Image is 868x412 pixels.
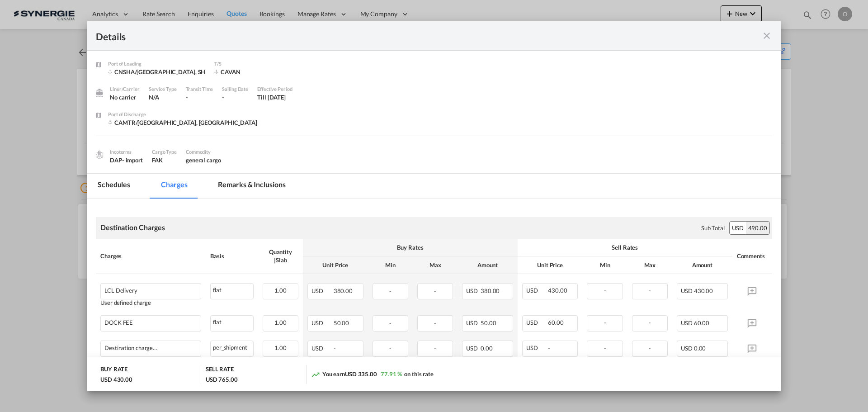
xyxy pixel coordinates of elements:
span: 60.00 [694,319,710,327]
span: USD [311,345,332,352]
span: USD [311,319,332,327]
div: Commodity [186,148,221,156]
th: Max [413,256,458,274]
div: Buy Rates [307,243,513,251]
span: - [649,287,651,294]
span: - [604,287,606,294]
span: 0.00 [481,345,493,352]
div: DAP [110,156,143,164]
span: - [604,344,606,351]
th: Max [627,256,672,274]
span: USD [681,287,693,294]
span: 430.00 [694,287,713,294]
span: USD [526,287,547,294]
md-dialog: Port of Loading ... [87,21,781,392]
div: Liner/Carrier [110,85,140,93]
div: Details [96,30,704,41]
span: - [649,344,651,351]
span: USD [311,287,332,294]
div: Till 18 Aug 2026 [257,93,286,101]
span: USD [526,344,547,351]
span: USD [526,319,547,326]
div: Port of Discharge [108,110,257,118]
div: Service Type [149,85,177,93]
span: 60.00 [548,319,564,326]
span: 0.00 [694,345,706,352]
th: Min [368,256,413,274]
div: USD [730,222,746,234]
span: 380.00 [334,287,353,294]
div: CAMTR/Montreal, QC [108,118,257,127]
div: Destination charges from co-loader at cost if any [104,345,159,351]
div: flat [211,284,253,295]
span: - [548,344,550,351]
md-tab-item: Remarks & Inclusions [207,174,296,199]
div: FAK [152,156,177,164]
span: 77.91 % [381,370,402,378]
div: Charges [100,252,201,260]
div: Transit Time [186,85,213,93]
th: Min [582,256,627,274]
span: N/A [149,94,159,101]
div: Cargo Type [152,148,177,156]
div: Sell Rates [522,243,728,251]
span: - [434,287,436,294]
span: 1.00 [274,287,287,294]
span: 50.00 [334,319,349,327]
div: Effective Period [257,85,292,93]
div: Incoterms [110,148,143,156]
div: Destination Charges [100,223,165,232]
div: Sailing Date [222,85,248,93]
div: Port of Loading [108,60,205,68]
span: - [334,345,336,352]
span: general cargo [186,156,221,164]
div: Basis [210,252,254,260]
div: 490.00 [746,222,769,234]
div: No carrier [110,93,140,101]
span: - [604,319,606,326]
md-pagination-wrapper: Use the left and right arrow keys to navigate between tabs [87,174,305,199]
md-icon: icon-trending-up [311,370,320,379]
span: USD [466,319,479,327]
div: SELL RATE [206,365,234,375]
div: per_shipment [211,341,253,352]
div: CAVAN [214,68,287,76]
div: User defined charge [100,299,201,306]
span: 1.00 [274,344,287,351]
span: 380.00 [481,287,500,294]
md-tab-item: Schedules [87,174,141,199]
span: USD [681,319,693,327]
md-tab-item: Charges [150,174,198,199]
div: DOCK FEE [104,319,133,326]
span: 1.00 [274,319,287,326]
th: Unit Price [303,256,368,274]
th: Unit Price [518,256,583,274]
th: Comments [732,239,772,274]
div: - [222,93,248,101]
span: - [434,319,436,327]
div: LCL Delivery [104,287,137,294]
span: - [389,319,392,327]
th: Amount [458,256,518,274]
th: Amount [672,256,732,274]
span: - [649,319,651,326]
span: USD [466,287,479,294]
div: T/S [214,60,287,68]
div: BUY RATE [100,365,127,375]
div: Quantity | Slab [263,248,298,264]
span: USD [681,345,693,352]
div: Sub Total [701,224,725,232]
div: USD 430.00 [100,375,132,384]
div: USD 765.00 [206,375,238,384]
span: - [434,345,436,352]
img: cargo.png [94,150,104,160]
span: - [389,345,392,352]
span: 50.00 [481,319,496,327]
div: flat [211,316,253,327]
span: 430.00 [548,287,567,294]
md-icon: icon-close fg-AAA8AD m-0 cursor [761,30,772,41]
div: - [186,93,213,101]
span: - [389,287,392,294]
div: You earn on this rate [311,370,434,379]
span: USD [466,345,479,352]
